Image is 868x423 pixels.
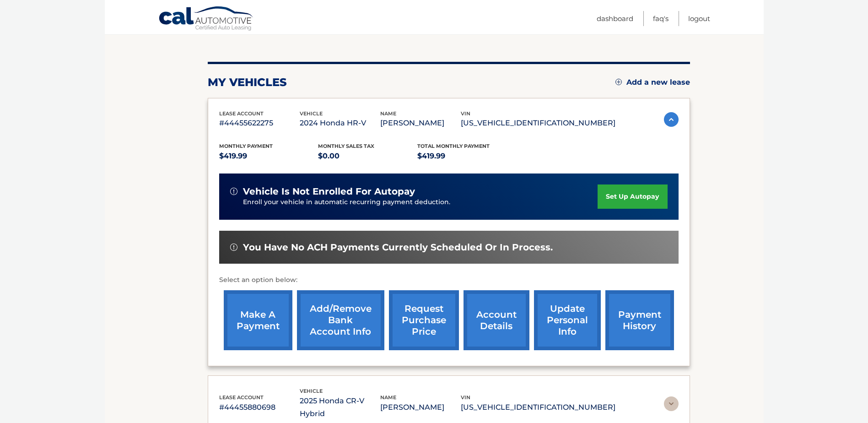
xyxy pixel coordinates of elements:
[598,184,667,209] a: set up autopay
[534,290,601,350] a: update personal info
[243,197,598,207] p: Enroll your vehicle in automatic recurring payment deduction.
[380,117,461,130] p: [PERSON_NAME]
[219,275,679,286] p: Select an option below:
[243,186,415,197] span: vehicle is not enrolled for autopay
[219,117,300,130] p: #44455622275
[664,112,679,127] img: accordion-active.svg
[219,143,273,149] span: Monthly Payment
[380,401,461,414] p: [PERSON_NAME]
[380,394,396,401] span: name
[230,244,237,251] img: alert-white.svg
[318,150,417,163] p: $0.00
[597,11,633,26] a: Dashboard
[417,143,490,149] span: Total Monthly Payment
[461,394,470,401] span: vin
[158,6,254,33] a: Cal Automotive
[208,76,287,89] h2: my vehicles
[300,117,380,130] p: 2024 Honda HR-V
[615,79,622,85] img: add.svg
[605,290,674,350] a: payment history
[417,150,517,163] p: $419.99
[688,11,710,26] a: Logout
[461,401,615,414] p: [US_VEHICLE_IDENTIFICATION_NUMBER]
[318,143,374,149] span: Monthly sales Tax
[219,110,264,117] span: lease account
[380,110,396,117] span: name
[615,78,690,87] a: Add a new lease
[300,388,323,394] span: vehicle
[219,394,264,401] span: lease account
[461,117,615,130] p: [US_VEHICLE_IDENTIFICATION_NUMBER]
[300,110,323,117] span: vehicle
[219,401,300,414] p: #44455880698
[653,11,669,26] a: FAQ's
[461,110,470,117] span: vin
[230,188,237,195] img: alert-white.svg
[297,290,384,350] a: Add/Remove bank account info
[243,242,553,253] span: You have no ACH payments currently scheduled or in process.
[664,396,679,411] img: accordion-rest.svg
[224,290,292,350] a: make a payment
[219,150,318,163] p: $419.99
[464,290,529,350] a: account details
[300,395,380,420] p: 2025 Honda CR-V Hybrid
[389,290,459,350] a: request purchase price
